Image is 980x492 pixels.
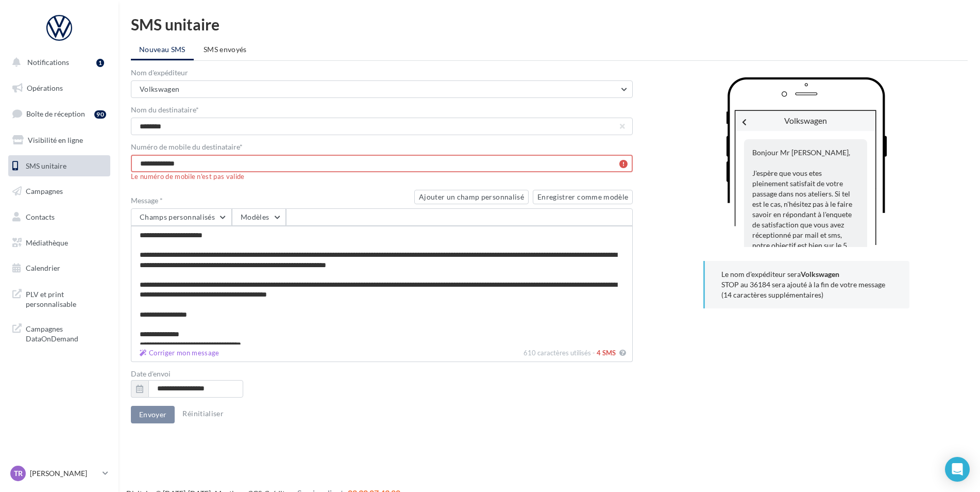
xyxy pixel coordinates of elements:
[131,17,968,32] div: SMS unitaire
[8,464,110,483] a: TR [PERSON_NAME]
[6,257,112,279] a: Calendrier
[94,110,106,119] div: 90
[721,269,893,300] p: Le nom d'expéditeur sera STOP au 36184 sera ajouté à la fin de votre message (14 caractères suppl...
[131,172,633,182] div: Le numéro de mobile n'est pas valide
[28,136,83,144] span: Visibilité en ligne
[96,59,104,67] div: 1
[27,58,69,67] span: Notifications
[14,468,23,479] span: TR
[6,181,112,202] a: Campagnes
[131,69,633,76] label: Nom d'expéditeur
[30,468,98,479] p: [PERSON_NAME]
[6,77,112,99] a: Opérations
[26,238,68,247] span: Médiathèque
[6,52,108,73] button: Notifications 1
[26,322,106,344] span: Campagnes DataOnDemand
[26,187,63,195] span: Campagnes
[945,457,970,482] div: Open Intercom Messenger
[131,208,232,226] button: Champs personnalisés
[27,84,63,92] span: Opérations
[131,370,633,378] label: Date d'envoi
[136,347,224,359] button: 610 caractères utilisés - 4 SMS
[414,190,529,204] button: Ajouter un champ personnalisé
[597,349,616,357] span: 4 SMS
[617,347,628,359] button: Corriger mon message 610 caractères utilisés - 4 SMS
[6,318,112,348] a: Campagnes DataOnDemand
[178,407,228,420] button: Réinitialiser
[26,264,60,272] span: Calendrier
[131,143,633,151] label: Numéro de mobile du destinataire
[6,155,112,177] a: SMS unitaire
[232,208,286,226] button: Modèles
[26,212,55,221] span: Contacts
[131,80,633,98] button: Volkswagen
[204,45,247,54] span: SMS envoyés
[6,232,112,254] a: Médiathèque
[6,206,112,228] a: Contacts
[523,349,595,357] span: 610 caractères utilisés -
[26,109,85,118] span: Boîte de réception
[26,161,66,170] span: SMS unitaire
[131,197,410,204] label: Message *
[6,103,112,125] a: Boîte de réception90
[6,129,112,151] a: Visibilité en ligne
[131,106,633,113] label: Nom du destinataire
[784,116,827,125] span: Volkswagen
[801,270,839,278] b: Volkswagen
[533,190,633,204] button: Enregistrer comme modèle
[131,406,175,423] button: Envoyer
[140,85,180,93] span: Volkswagen
[744,139,867,445] div: Bonjour Mr [PERSON_NAME], J'espère que vous etes pleinement satisfait de votre passage dans nos a...
[6,283,112,314] a: PLV et print personnalisable
[26,287,106,309] span: PLV et print personnalisable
